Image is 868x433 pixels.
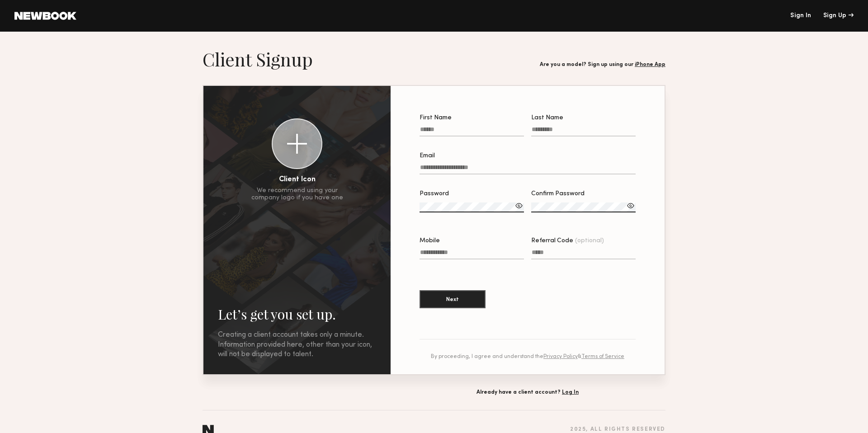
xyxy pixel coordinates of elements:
[575,238,604,244] span: (optional)
[531,249,636,259] input: Referral Code(optional)
[420,202,524,212] input: Password
[531,202,636,212] input: Confirm Password
[279,176,316,184] div: Client Icon
[570,427,665,433] div: 2025 , all rights reserved
[203,48,313,71] h1: Client Signup
[562,390,579,395] a: Log In
[823,13,854,19] div: Sign Up
[581,354,624,359] a: Terms of Service
[420,249,524,259] input: Mobile
[790,13,811,19] a: Sign In
[420,126,524,136] input: First Name
[218,330,376,360] div: Creating a client account takes only a minute. Information provided here, other than your icon, w...
[420,238,524,244] div: Mobile
[420,164,636,174] input: Email
[420,191,524,197] div: Password
[420,153,636,159] div: Email
[531,126,636,136] input: Last Name
[540,62,665,68] div: Are you a model? Sign up using our
[218,305,376,323] h2: Let’s get you set up.
[635,62,665,67] a: iPhone App
[531,238,636,244] div: Referral Code
[390,390,665,395] div: Already have a client account?
[531,191,636,197] div: Confirm Password
[251,187,343,202] div: We recommend using your company logo if you have one
[420,115,524,121] div: First Name
[420,290,486,308] button: Next
[531,115,636,121] div: Last Name
[420,354,636,360] div: By proceeding, I agree and understand the &
[543,354,578,359] a: Privacy Policy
